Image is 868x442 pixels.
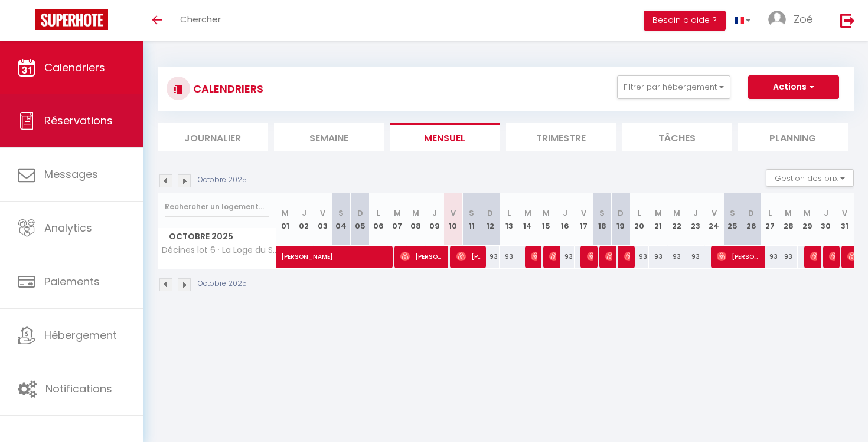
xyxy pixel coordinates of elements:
th: 08 [406,193,425,246]
span: [PERSON_NAME] [549,245,556,268]
span: Zoé [794,12,813,27]
th: 27 [761,193,779,246]
span: [PERSON_NAME] [531,245,537,268]
abbr: J [693,207,698,219]
th: 29 [798,193,817,246]
p: Octobre 2025 [198,278,247,289]
abbr: D [487,207,493,219]
div: 93 [649,246,668,268]
abbr: D [618,207,624,219]
th: 23 [686,193,705,246]
th: 28 [779,193,798,246]
li: Tâches [622,123,732,151]
span: [PERSON_NAME] [717,245,761,268]
th: 13 [500,193,518,246]
li: Journalier [158,123,268,151]
th: 06 [369,193,388,246]
th: 11 [462,193,481,246]
span: Hébergement [44,328,117,342]
th: 20 [630,193,649,246]
th: 02 [295,193,314,246]
abbr: D [357,207,363,219]
button: Gestion des prix [766,169,854,187]
div: 93 [500,246,518,268]
th: 22 [667,193,686,246]
th: 09 [425,193,444,246]
abbr: M [282,207,289,219]
div: 93 [556,246,575,268]
abbr: L [638,207,641,219]
img: ... [768,11,786,28]
th: 14 [518,193,537,246]
span: [PERSON_NAME] [587,245,593,268]
abbr: M [412,207,419,219]
span: [PERSON_NAME] [281,239,444,262]
abbr: L [507,207,511,219]
span: Paiements [44,274,100,289]
abbr: V [581,207,586,219]
abbr: M [524,207,531,219]
th: 25 [723,193,742,246]
abbr: S [599,207,605,219]
div: 93 [630,246,649,268]
abbr: M [543,207,550,219]
span: [PERSON_NAME] [456,245,482,268]
th: 18 [593,193,612,246]
abbr: S [338,207,344,219]
span: [PERSON_NAME] [810,245,817,268]
th: 26 [742,193,761,246]
div: 93 [779,246,798,268]
span: Décines lot 6 · La Loge du Stade [160,246,278,255]
button: Besoin d'aide ? [644,11,726,31]
abbr: V [842,207,847,219]
th: 24 [704,193,723,246]
abbr: V [320,207,325,219]
span: Chercher [180,13,221,25]
div: 93 [667,246,686,268]
span: [PERSON_NAME] [624,245,631,268]
abbr: L [768,207,772,219]
th: 17 [575,193,593,246]
abbr: S [730,207,735,219]
abbr: J [824,207,828,219]
li: Planning [738,123,849,151]
abbr: J [302,207,306,219]
abbr: L [377,207,380,219]
th: 21 [649,193,668,246]
abbr: M [785,207,792,219]
img: Super Booking [35,9,108,30]
th: 16 [556,193,575,246]
th: 31 [835,193,854,246]
span: Notifications [45,381,112,396]
th: 19 [612,193,631,246]
abbr: V [451,207,456,219]
span: [PERSON_NAME] [605,245,612,268]
abbr: M [804,207,811,219]
th: 15 [537,193,556,246]
div: 93 [686,246,705,268]
span: Analytics [44,220,92,235]
span: [PERSON_NAME] [400,245,445,268]
abbr: J [563,207,567,219]
span: Octobre 2025 [158,228,276,245]
abbr: M [394,207,401,219]
span: Réservations [44,113,113,128]
div: 93 [481,246,500,268]
span: [PERSON_NAME] [829,245,836,268]
th: 04 [332,193,351,246]
th: 30 [817,193,836,246]
button: Filtrer par hébergement [617,75,730,99]
img: logout [840,13,855,28]
input: Rechercher un logement... [165,196,269,217]
a: [PERSON_NAME] [276,246,295,268]
span: Calendriers [44,60,105,75]
th: 05 [351,193,370,246]
abbr: J [432,207,437,219]
li: Mensuel [390,123,500,151]
li: Semaine [274,123,384,151]
abbr: M [673,207,680,219]
th: 01 [276,193,295,246]
h3: CALENDRIERS [190,75,263,102]
li: Trimestre [506,123,616,151]
th: 10 [444,193,463,246]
